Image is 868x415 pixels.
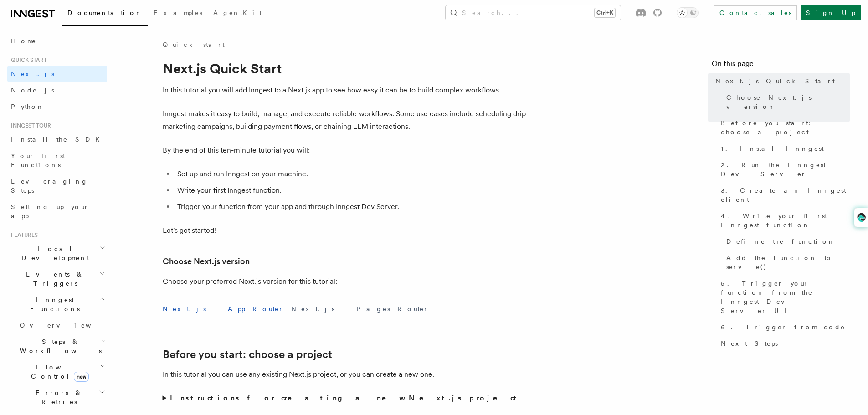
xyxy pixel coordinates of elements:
span: new [74,372,89,382]
span: AgentKit [213,9,262,16]
button: Next.js - App Router [163,299,284,319]
span: Next Steps [721,339,778,348]
a: Home [7,33,107,49]
a: Overview [16,317,107,333]
a: Choose Next.js version [163,255,250,268]
p: In this tutorial you will add Inngest to a Next.js app to see how easy it can be to build complex... [163,84,527,97]
a: Documentation [62,3,148,26]
a: Python [7,98,107,115]
p: Let's get started! [163,224,527,237]
span: 6. Trigger from code [721,323,845,332]
a: Choose Next.js version [723,89,850,115]
span: 3. Create an Inngest client [721,186,850,204]
span: Node.js [11,87,54,94]
span: Next.js Quick Start [715,77,835,86]
button: Next.js - Pages Router [291,299,429,319]
span: 5. Trigger your function from the Inngest Dev Server UI [721,279,850,315]
a: 3. Create an Inngest client [717,182,850,208]
a: Node.js [7,82,107,98]
span: Inngest Functions [7,295,98,313]
button: Local Development [7,241,107,266]
a: Contact sales [714,5,797,20]
button: Steps & Workflows [16,333,107,359]
a: Quick start [163,40,225,49]
p: Inngest makes it easy to build, manage, and execute reliable workflows. Some use cases include sc... [163,108,527,133]
h4: On this page [712,58,850,73]
span: Add the function to serve() [726,253,850,272]
a: AgentKit [208,3,267,25]
span: Python [11,103,44,110]
p: Choose your preferred Next.js version for this tutorial: [163,275,527,288]
span: Next.js [11,70,54,77]
a: 1. Install Inngest [717,140,850,157]
a: Sign Up [801,5,861,20]
span: Local Development [7,244,99,262]
button: Search...Ctrl+K [446,5,621,20]
a: Your first Functions [7,148,107,173]
span: Flow Control [16,363,100,381]
span: Leveraging Steps [11,178,88,194]
span: Setting up your app [11,203,89,220]
span: Documentation [67,9,143,16]
p: By the end of this ten-minute tutorial you will: [163,144,527,157]
a: Next.js [7,66,107,82]
button: Inngest Functions [7,292,107,317]
button: Flow Controlnew [16,359,107,384]
button: Events & Triggers [7,266,107,292]
a: Define the function [723,233,850,250]
a: Setting up your app [7,199,107,224]
span: Before you start: choose a project [721,118,850,137]
span: Overview [20,322,113,329]
button: Errors & Retries [16,384,107,410]
span: Steps & Workflows [16,337,102,355]
span: Choose Next.js version [726,93,850,111]
span: 1. Install Inngest [721,144,824,153]
a: Leveraging Steps [7,173,107,199]
a: Before you start: choose a project [717,115,850,140]
a: Install the SDK [7,131,107,148]
a: 5. Trigger your function from the Inngest Dev Server UI [717,275,850,319]
strong: Instructions for creating a new Next.js project [170,394,520,402]
span: Examples [154,9,202,16]
a: Add the function to serve() [723,250,850,275]
a: 6. Trigger from code [717,319,850,335]
span: Inngest tour [7,122,51,129]
span: Install the SDK [11,136,105,143]
span: Define the function [726,237,835,246]
button: Toggle dark mode [677,7,699,18]
span: Errors & Retries [16,388,99,406]
span: Features [7,231,38,239]
a: Next Steps [717,335,850,352]
span: Your first Functions [11,152,65,169]
p: In this tutorial you can use any existing Next.js project, or you can create a new one. [163,368,527,381]
a: Next.js Quick Start [712,73,850,89]
li: Trigger your function from your app and through Inngest Dev Server. [175,200,527,213]
summary: Instructions for creating a new Next.js project [163,392,527,405]
span: Quick start [7,56,47,64]
li: Set up and run Inngest on your machine. [175,168,527,180]
span: Events & Triggers [7,270,99,288]
a: Examples [148,3,208,25]
span: 2. Run the Inngest Dev Server [721,160,850,179]
a: 2. Run the Inngest Dev Server [717,157,850,182]
li: Write your first Inngest function. [175,184,527,197]
a: 4. Write your first Inngest function [717,208,850,233]
span: 4. Write your first Inngest function [721,211,850,230]
kbd: Ctrl+K [595,8,615,17]
h1: Next.js Quick Start [163,60,527,77]
a: Before you start: choose a project [163,348,332,361]
span: Home [11,36,36,46]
